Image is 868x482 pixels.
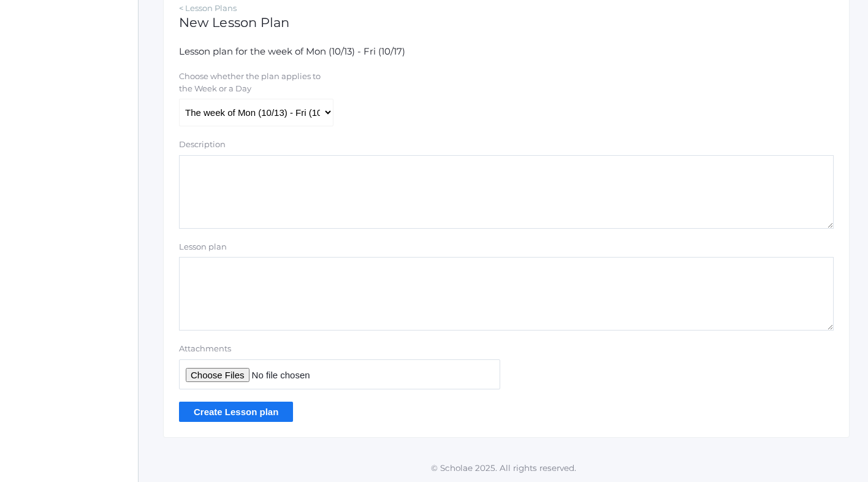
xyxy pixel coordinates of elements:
label: Description [179,139,226,151]
label: Choose whether the plan applies to the Week or a Day [179,71,332,94]
input: Create Lesson plan [179,402,293,422]
p: © Scholae 2025. All rights reserved. [139,462,868,474]
span: Lesson plan for the week of Mon (10/13) - Fri (10/17) [179,45,405,57]
h1: New Lesson Plan [179,15,834,29]
label: Attachments [179,343,500,355]
label: Lesson plan [179,241,227,253]
a: < Lesson Plans [179,3,237,13]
